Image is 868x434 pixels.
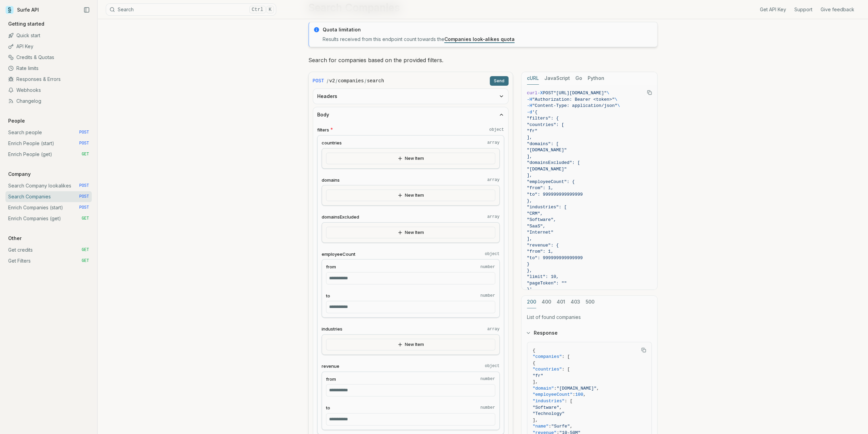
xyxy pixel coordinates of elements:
[79,130,89,135] span: POST
[326,339,495,350] button: New Item
[533,386,554,391] span: "domain"
[323,26,653,33] p: Quota limitation
[597,386,599,391] span: ,
[532,110,538,115] span: '{
[326,293,330,299] span: to
[313,107,508,122] button: Body
[527,230,554,235] span: "Internet"
[533,373,543,378] span: "fr"
[527,211,543,216] span: "CRM",
[5,255,92,266] a: Get Filters GET
[527,72,539,85] button: cURL
[326,227,495,238] button: New Item
[564,398,572,404] span: : [
[79,205,89,210] span: POST
[527,135,532,140] span: ],
[326,153,495,164] button: New Item
[487,214,499,220] code: array
[527,122,564,127] span: "countries": [
[527,281,567,286] span: "pageToken": ""
[586,296,594,308] button: 500
[617,103,620,108] span: \
[322,140,342,146] span: countries
[542,296,551,308] button: 400
[480,405,495,410] code: number
[527,268,532,273] span: },
[82,247,89,253] span: GET
[554,386,557,391] span: :
[322,363,339,369] span: revenue
[575,72,582,85] button: Go
[5,30,92,41] a: Quick start
[249,6,266,13] kbd: Ctrl
[329,78,335,84] code: v2
[79,183,89,188] span: POST
[485,251,499,257] code: object
[532,97,615,102] span: "Authorization: Bearer <token>"
[444,36,515,42] a: Companies look-alikes quota
[638,345,649,355] button: Copy Text
[317,127,329,133] span: filters
[527,262,530,267] span: }
[527,167,567,172] span: "[DOMAIN_NAME]"
[490,76,509,86] button: Send
[527,314,652,321] p: List of found companies
[527,255,583,261] span: "to": 999999999999999
[527,173,532,178] span: ],
[5,202,92,213] a: Enrich Companies (start) POST
[573,392,575,397] span: :
[533,424,549,429] span: "name"
[527,287,532,292] span: }'
[5,213,92,224] a: Enrich Companies (get) GET
[480,376,495,382] code: number
[323,36,653,43] p: Results received from this endpoint count towards the
[367,78,384,84] code: search
[527,296,536,308] button: 200
[489,127,504,132] code: object
[527,160,580,165] span: "domainsExcluded": [
[106,3,276,16] button: SearchCtrlK
[527,116,559,121] span: "filters": {
[559,405,562,410] span: ,
[79,194,89,199] span: POST
[527,236,532,241] span: ],
[570,424,573,429] span: ,
[487,140,499,145] code: array
[338,78,364,84] code: companies
[5,63,92,74] a: Rate limits
[557,296,565,308] button: 401
[527,198,532,204] span: },
[527,243,559,248] span: "revenue": {
[527,97,532,102] span: -H
[327,78,328,84] span: /
[527,141,559,146] span: "domains": [
[821,6,854,13] a: Give feedback
[5,117,28,124] p: People
[532,103,617,108] span: "Content-Type: application/json"
[533,348,535,353] span: {
[82,216,89,221] span: GET
[487,326,499,332] code: array
[322,251,355,257] span: employeeCount
[562,367,570,372] span: : [
[644,87,654,98] button: Copy Text
[588,72,604,85] button: Python
[527,148,567,153] span: "[DOMAIN_NAME]"
[551,424,570,429] span: "Surfe"
[554,90,607,96] span: "[URL][DOMAIN_NAME]"
[527,274,559,279] span: "limit": 10,
[322,326,342,332] span: industries
[527,185,554,191] span: "from": 1,
[480,264,495,270] code: number
[322,214,359,220] span: domainsExcluded
[527,90,538,96] span: curl
[571,296,580,308] button: 403
[533,354,562,359] span: "companies"
[5,235,24,242] p: Other
[5,180,92,191] a: Search Company lookalikes POST
[544,72,570,85] button: JavaScript
[5,85,92,96] a: Webhooks
[5,171,33,178] p: Company
[527,249,554,254] span: "from": 1,
[527,154,532,159] span: ],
